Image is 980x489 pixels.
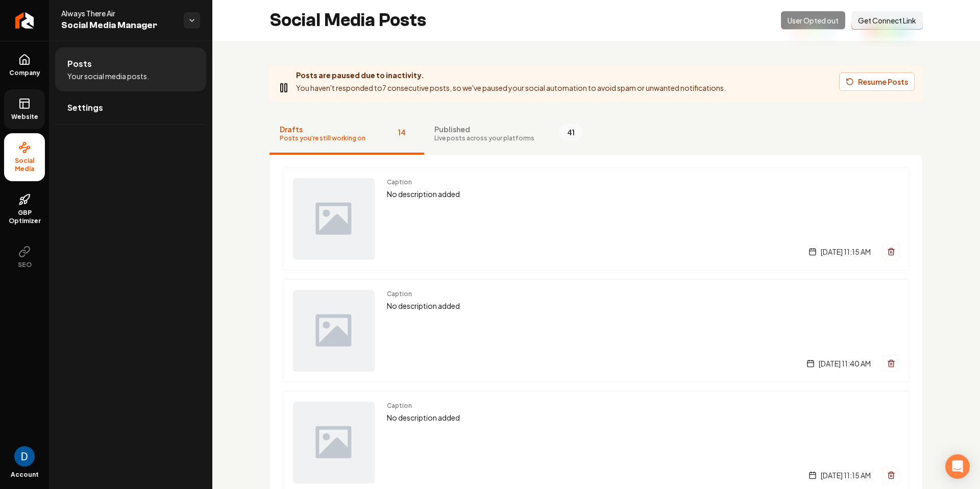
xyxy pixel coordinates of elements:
[4,237,45,277] button: SEO
[559,124,583,140] span: 41
[67,58,92,70] span: Posts
[296,70,424,80] strong: Posts are paused due to inactivity.
[282,279,910,382] a: Post previewCaptionNo description added[DATE] 11:40 AM
[7,113,42,121] span: Website
[387,188,899,200] p: No description added
[945,454,970,479] div: Open Intercom Messenger
[387,402,899,410] span: Caption
[434,124,534,134] span: Published
[293,290,375,372] img: Post preview
[14,446,35,467] img: David Rice
[819,358,871,369] span: [DATE] 11:40 AM
[424,114,593,155] button: PublishedLive posts across your platforms41
[851,11,923,30] button: Get Connect Link
[4,185,45,233] a: GBP Optimizer
[61,8,176,18] span: Always There Air
[4,209,45,225] span: GBP Optimizer
[4,45,45,85] a: Company
[839,72,915,91] button: Resume Posts
[15,12,34,29] img: Rebolt Logo
[55,91,206,124] a: Settings
[5,69,44,77] span: Company
[67,102,103,114] span: Settings
[67,71,149,81] span: Your social media posts.
[4,157,45,173] span: Social Media
[387,178,899,186] span: Caption
[296,82,726,94] p: You haven't responded to 7 consecutive posts, so we've paused your social automation to avoid spa...
[387,300,899,312] p: No description added
[434,134,534,142] span: Live posts across your platforms
[269,114,424,155] button: DraftsPosts you're still working on14
[387,290,899,298] span: Caption
[293,402,375,483] img: Post preview
[14,261,36,269] span: SEO
[280,134,365,142] span: Posts you're still working on
[282,167,910,271] a: Post previewCaptionNo description added[DATE] 11:15 AM
[293,178,375,260] img: Post preview
[387,412,899,424] p: No description added
[390,124,414,140] span: 14
[821,247,871,257] span: [DATE] 11:15 AM
[269,114,923,155] nav: Tabs
[858,15,916,26] span: Get Connect Link
[821,470,871,480] span: [DATE] 11:15 AM
[269,10,426,31] h2: Social Media Posts
[280,124,365,134] span: Drafts
[14,446,35,467] button: Open user button
[4,89,45,129] a: Website
[61,18,176,33] span: Social Media Manager
[11,471,39,479] span: Account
